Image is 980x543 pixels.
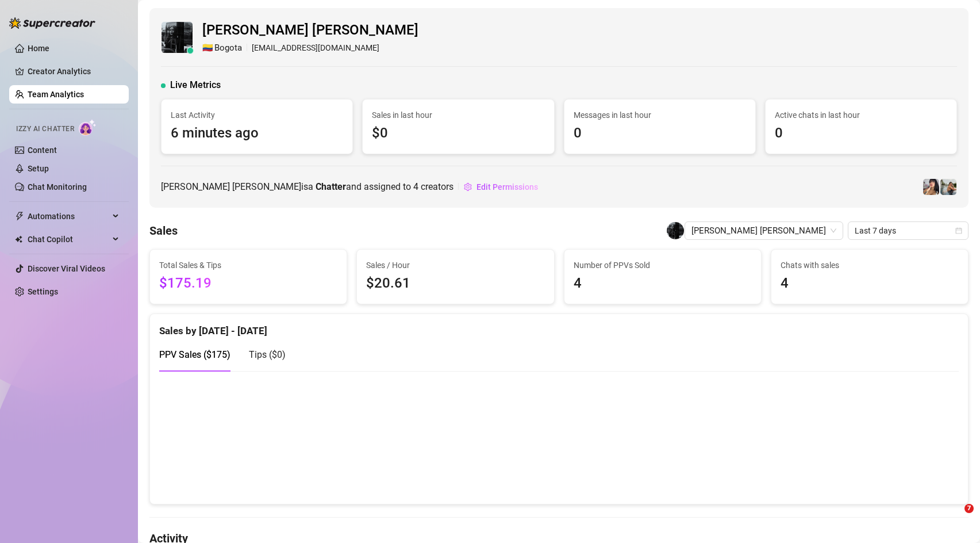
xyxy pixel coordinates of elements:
span: brenda lopez palacio [691,222,836,239]
img: logo-BBDzfeDw.svg [9,17,95,29]
span: Active chats in last hour [775,109,947,121]
div: Sales by [DATE] - [DATE] [159,314,959,339]
span: Chats with sales [781,259,959,271]
iframe: Intercom live chat [941,504,969,531]
span: 4 [413,181,418,192]
img: SivanSecret [940,179,956,195]
div: [EMAIL_ADDRESS][DOMAIN_NAME] [202,41,418,55]
span: Edit Permissions [476,182,538,192]
span: Last Activity [171,109,343,121]
span: Number of PPVs Sold [574,259,752,271]
span: 0 [574,123,746,144]
span: 7 [964,504,974,513]
img: brenda lopez palacio [667,222,684,239]
b: Chatter [316,181,346,192]
span: Sales in last hour [372,109,544,121]
a: Team Analytics [28,90,84,99]
span: Last 7 days [855,222,962,239]
a: Home [28,44,49,53]
span: Live Metrics [170,78,221,92]
span: 6 minutes ago [171,123,343,144]
span: 4 [781,273,959,295]
a: Content [28,146,57,155]
span: thunderbolt [15,212,24,221]
a: Creator Analytics [28,62,120,81]
img: Chat Copilot [15,235,22,243]
span: Messages in last hour [574,109,746,121]
span: 0 [775,123,947,144]
span: [PERSON_NAME] [PERSON_NAME] [202,20,418,41]
img: Babydanix [923,179,939,195]
span: $175.19 [159,273,337,295]
span: calendar [955,227,962,234]
button: Edit Permissions [463,178,539,196]
h4: Sales [149,223,178,239]
span: PPV Sales ( $175 ) [159,349,230,360]
span: Bogota [214,41,242,55]
span: Tips ( $0 ) [249,349,286,360]
span: Automations [28,207,109,225]
a: Setup [28,164,49,173]
span: setting [464,183,472,191]
span: 4 [574,273,752,295]
a: Discover Viral Videos [28,264,105,273]
span: Chat Copilot [28,230,109,248]
a: Chat Monitoring [28,182,87,192]
span: $0 [372,123,544,144]
span: 🇨🇴 [202,41,213,55]
img: AI Chatter [79,119,97,136]
span: Total Sales & Tips [159,259,337,271]
span: $20.61 [366,273,544,295]
span: Izzy AI Chatter [16,124,74,135]
span: [PERSON_NAME] [PERSON_NAME] is a and assigned to creators [161,179,454,194]
img: brenda lopez palacio [162,22,193,53]
span: Sales / Hour [366,259,544,271]
a: Settings [28,287,58,296]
